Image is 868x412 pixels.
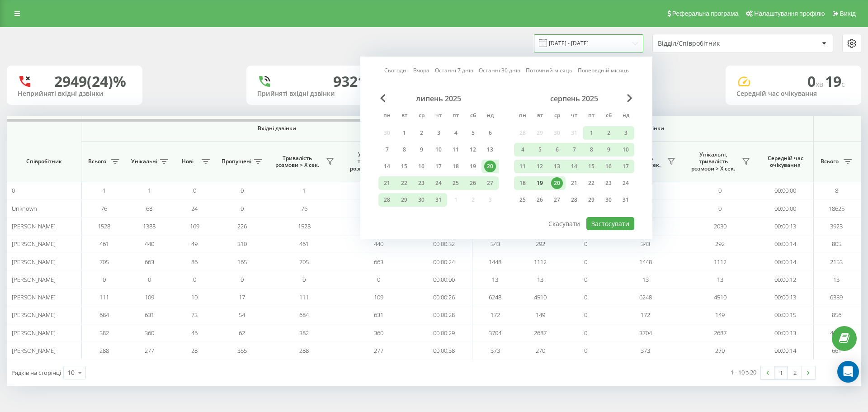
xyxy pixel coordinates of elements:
[271,155,323,169] span: Тривалість розмови > Х сек.
[433,194,444,206] div: 31
[714,222,726,230] span: 2030
[432,109,445,123] abbr: четвер
[450,161,462,172] div: 18
[514,94,634,103] div: серпень 2025
[489,329,501,337] span: 3704
[585,144,597,156] div: 8
[449,109,462,123] abbr: п’ятниця
[430,193,447,207] div: чт 31 лип 2025 р.
[12,275,56,284] span: [PERSON_NAME]
[837,361,859,383] div: Open Intercom Messenger
[193,275,196,284] span: 0
[714,329,726,337] span: 2687
[583,176,600,190] div: пт 22 серп 2025 р.
[484,144,496,156] div: 13
[190,222,199,230] span: 169
[489,258,501,266] span: 1448
[641,240,650,248] span: 343
[481,160,499,173] div: нд 20 лип 2025 р.
[12,204,37,213] span: Unknown
[757,253,814,270] td: 00:00:14
[841,79,845,89] span: c
[416,253,472,270] td: 00:00:24
[397,109,411,123] abbr: вівторок
[415,177,427,189] div: 23
[516,109,529,123] abbr: понеділок
[566,143,583,156] div: чт 7 серп 2025 р.
[378,143,396,156] div: пн 7 лип 2025 р.
[568,161,580,172] div: 14
[450,127,462,139] div: 4
[481,126,499,140] div: нд 6 лип 2025 р.
[534,177,546,189] div: 19
[299,311,309,319] span: 684
[99,258,109,266] span: 705
[430,176,447,190] div: чт 24 лип 2025 р.
[617,143,634,156] div: нд 10 серп 2025 р.
[381,194,393,206] div: 28
[464,143,481,156] div: сб 12 лип 2025 р.
[416,289,472,306] td: 00:00:26
[757,218,814,235] td: 00:00:13
[433,161,444,172] div: 17
[583,126,600,140] div: пт 1 серп 2025 р.
[548,143,566,156] div: ср 6 серп 2025 р.
[241,275,244,284] span: 0
[433,144,444,156] div: 10
[534,161,546,172] div: 12
[193,186,196,194] span: 0
[603,194,614,206] div: 30
[566,193,583,207] div: чт 28 серп 2025 р.
[658,40,766,47] div: Відділ/Співробітник
[566,160,583,173] div: чт 14 серп 2025 р.
[830,329,843,337] span: 4086
[617,176,634,190] div: нд 24 серп 2025 р.
[398,194,410,206] div: 29
[718,204,722,213] span: 0
[483,109,497,123] abbr: неділя
[416,324,472,342] td: 00:00:29
[687,151,739,172] span: Унікальні, тривалість розмови > Х сек.
[526,66,572,75] a: Поточний місяць
[99,240,109,248] span: 461
[415,144,427,156] div: 9
[551,161,563,172] div: 13
[381,177,393,189] div: 21
[757,199,814,217] td: 00:00:00
[517,161,528,172] div: 11
[433,177,444,189] div: 24
[531,193,548,207] div: вт 26 серп 2025 р.
[416,342,472,360] td: 00:00:38
[639,258,652,266] span: 1448
[757,289,814,306] td: 00:00:13
[145,293,154,301] span: 109
[241,186,244,194] span: 0
[378,94,499,103] div: липень 2025
[619,109,632,123] abbr: неділя
[12,258,56,266] span: [PERSON_NAME]
[378,160,396,173] div: пн 14 лип 2025 р.
[757,306,814,324] td: 00:00:15
[672,10,739,17] span: Реферальна програма
[534,329,547,337] span: 2687
[548,193,566,207] div: ср 27 серп 2025 р.
[299,329,309,337] span: 382
[620,127,632,139] div: 3
[568,194,580,206] div: 28
[12,329,56,337] span: [PERSON_NAME]
[531,160,548,173] div: вт 12 серп 2025 р.
[105,125,448,132] span: Вхідні дзвінки
[148,275,151,284] span: 0
[378,176,396,190] div: пн 21 лип 2025 р.
[583,160,600,173] div: пт 15 серп 2025 р.
[176,158,199,165] span: Нові
[99,346,109,355] span: 288
[584,311,587,319] span: 0
[191,293,198,301] span: 10
[567,109,581,123] abbr: четвер
[467,144,479,156] div: 12
[191,204,198,213] span: 24
[491,311,500,319] span: 172
[603,127,614,139] div: 2
[531,143,548,156] div: вт 5 серп 2025 р.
